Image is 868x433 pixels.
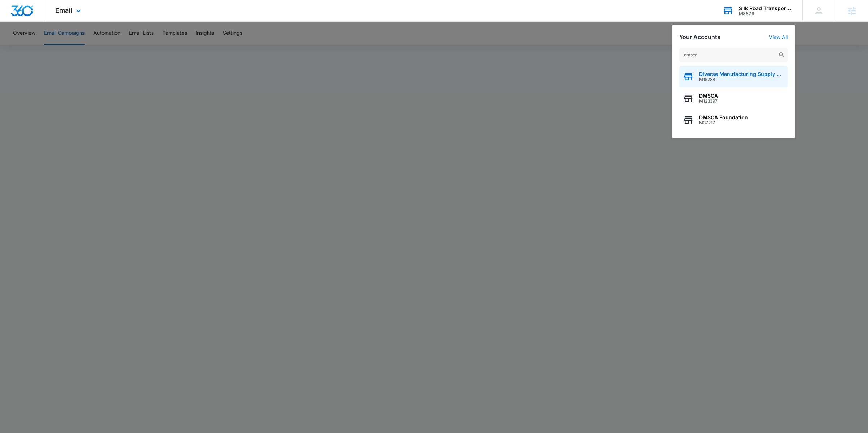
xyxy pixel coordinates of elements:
span: Email [55,7,72,14]
span: M15288 [699,77,784,82]
span: M123397 [699,99,718,104]
button: DMSCAM123397 [679,87,788,109]
h2: Your Accounts [679,34,720,40]
button: Diverse Manufacturing Supply Chain Alliance (DMSCA)M15288 [679,66,788,87]
input: Search Accounts [679,48,788,62]
div: account name [739,5,792,11]
span: Diverse Manufacturing Supply Chain Alliance (DMSCA) [699,71,784,77]
span: M37217 [699,120,748,125]
button: DMSCA FoundationM37217 [679,109,788,131]
span: DMSCA Foundation [699,115,748,120]
a: View All [769,34,788,40]
div: account id [739,11,792,16]
span: DMSCA [699,93,718,99]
